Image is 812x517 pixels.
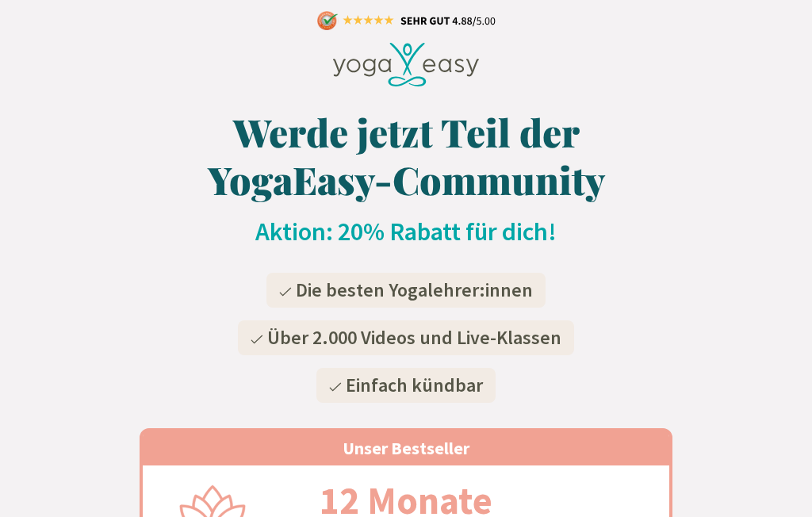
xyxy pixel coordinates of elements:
span: Unser Bestseller [343,437,469,459]
span: Einfach kündbar [346,373,483,397]
span: Über 2.000 Videos und Live-Klassen [267,325,561,350]
span: Die besten Yogalehrer:innen [296,278,533,302]
h1: Werde jetzt Teil der YogaEasy-Community [140,108,672,203]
